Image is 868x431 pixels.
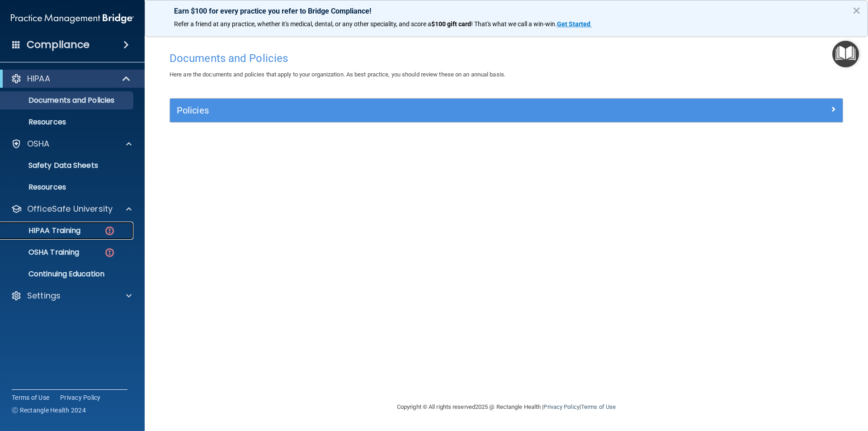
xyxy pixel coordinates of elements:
[174,7,839,15] p: Earn $100 for every practice you refer to Bridge Compliance!
[6,226,80,235] p: HIPAA Training
[12,406,86,415] span: Ⓒ Rectangle Health 2024
[27,290,61,301] p: Settings
[27,138,50,149] p: OSHA
[177,105,668,115] h5: Policies
[341,393,671,422] div: Copyright © All rights reserved 2025 @ Rectangle Health | |
[12,393,49,402] a: Terms of Use
[6,248,79,257] p: OSHA Training
[170,71,505,78] span: Here are the documents and policies that apply to your organization. As best practice, you should...
[170,52,843,64] h4: Documents and Policies
[6,118,129,127] p: Resources
[11,290,132,301] a: Settings
[11,204,132,214] a: OfficeSafe University
[177,103,836,118] a: Policies
[581,403,616,410] a: Terms of Use
[431,20,471,28] strong: $100 gift card
[11,73,131,84] a: HIPAA
[104,225,115,237] img: danger-circle.6113f641.png
[543,403,579,410] a: Privacy Policy
[832,41,859,67] button: Open Resource Center
[27,38,90,51] h4: Compliance
[11,138,132,149] a: OSHA
[6,183,129,192] p: Resources
[174,20,431,28] span: Refer a friend at any practice, whether it's medical, dental, or any other speciality, and score a
[6,96,129,105] p: Documents and Policies
[27,73,50,84] p: HIPAA
[11,9,134,28] img: PMB logo
[557,20,590,28] strong: Get Started
[104,247,115,258] img: danger-circle.6113f641.png
[852,3,861,18] button: Close
[27,204,113,214] p: OfficeSafe University
[6,161,129,170] p: Safety Data Sheets
[60,393,101,402] a: Privacy Policy
[6,270,129,279] p: Continuing Education
[471,20,557,28] span: ! That's what we call a win-win.
[557,20,592,28] a: Get Started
